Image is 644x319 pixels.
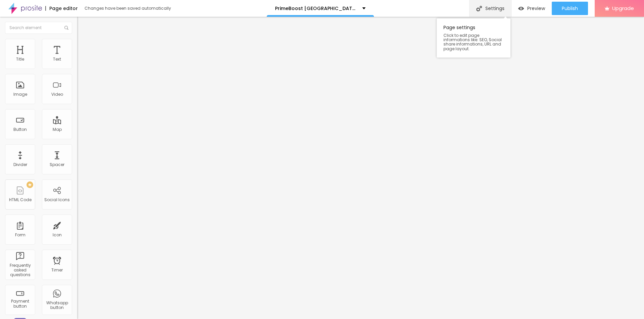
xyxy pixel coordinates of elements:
div: Text [53,57,61,62]
div: Timer [51,268,63,272]
iframe: Editor [77,17,644,319]
div: Divider [13,162,27,167]
span: Preview [527,6,545,11]
span: Upgrade [612,5,634,11]
p: PrimeBoost [GEOGRAPHIC_DATA] [275,6,357,11]
img: Icone [476,6,482,11]
span: Publish [562,6,578,11]
div: Icon [53,233,62,237]
button: Publish [552,2,588,15]
input: Search element [5,22,72,34]
img: Icone [64,26,68,30]
div: Payment button [7,299,33,309]
div: Frequently asked questions [7,263,33,277]
div: Form [15,233,25,237]
div: Page editor [45,6,78,11]
div: Whatsapp button [44,301,70,310]
div: Social Icons [44,197,70,202]
div: Page settings [437,18,511,58]
div: Changes have been saved automatically [85,6,171,10]
button: Preview [512,2,552,15]
div: Spacer [50,162,64,167]
div: Image [13,92,27,97]
img: view-1.svg [518,6,524,11]
div: HTML Code [9,197,32,202]
div: Title [16,57,24,62]
span: Click to edit page informations like: SEO, Social share informations, URL and page layout. [443,33,504,51]
div: Video [51,92,63,97]
div: Button [13,127,27,132]
div: Map [53,127,62,132]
